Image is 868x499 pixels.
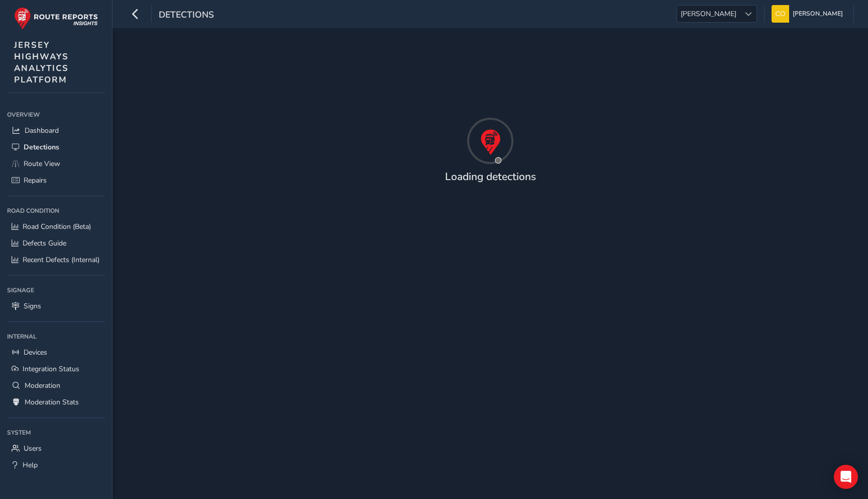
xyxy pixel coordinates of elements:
a: Moderation [7,377,105,394]
span: Devices [24,348,47,357]
img: rr logo [14,7,98,30]
span: Dashboard [25,126,59,135]
span: Users [24,444,42,453]
div: Road Condition [7,203,105,218]
a: Integration Status [7,361,105,377]
a: Recent Defects (Internal) [7,252,105,268]
span: [PERSON_NAME] [677,6,740,22]
span: Detections [24,142,59,152]
span: Moderation [25,381,60,390]
button: [PERSON_NAME] [772,5,846,23]
a: Moderation Stats [7,394,105,410]
img: diamond-layout [772,5,789,23]
a: Help [7,457,105,473]
span: Route View [24,159,60,169]
span: Help [23,460,38,470]
span: Signs [24,301,41,311]
a: Road Condition (Beta) [7,218,105,235]
a: Repairs [7,172,105,189]
div: Overview [7,107,105,122]
span: Recent Defects (Internal) [23,255,99,265]
a: Devices [7,344,105,361]
div: System [7,425,105,440]
span: Moderation Stats [25,397,79,407]
span: Detections [159,9,214,23]
span: Defects Guide [23,238,66,248]
span: JERSEY HIGHWAYS ANALYTICS PLATFORM [14,39,69,86]
h4: Loading detections [445,171,536,183]
span: [PERSON_NAME] [793,5,843,23]
span: Repairs [24,176,47,185]
span: Integration Status [23,364,79,374]
span: Road Condition (Beta) [23,222,91,231]
div: Open Intercom Messenger [834,465,858,489]
a: Users [7,440,105,457]
a: Signs [7,298,105,314]
div: Internal [7,329,105,344]
a: Route View [7,155,105,172]
div: Signage [7,283,105,298]
a: Detections [7,139,105,155]
a: Defects Guide [7,235,105,252]
a: Dashboard [7,122,105,139]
